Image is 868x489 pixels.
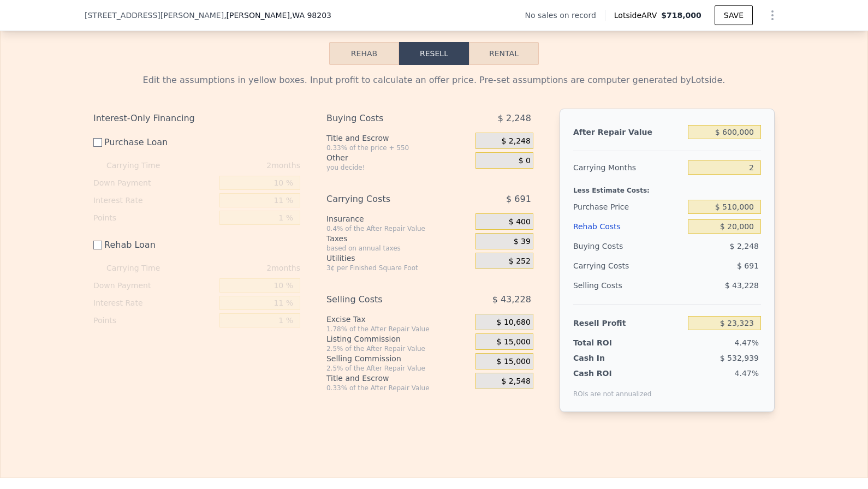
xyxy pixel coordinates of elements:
[93,277,215,294] div: Down Payment
[525,10,605,21] div: No sales on record
[501,377,530,386] span: $ 2,548
[326,364,471,373] div: 2.5% of the After Repair Value
[93,235,215,255] label: Rehab Loan
[326,152,471,163] div: Other
[519,156,531,166] span: $ 0
[469,42,539,65] button: Rental
[326,373,471,384] div: Title and Escrow
[93,312,215,329] div: Points
[93,241,102,249] input: Rehab Loan
[326,314,471,325] div: Excise Tax
[106,259,177,277] div: Carrying Time
[326,213,471,224] div: Insurance
[224,10,331,21] span: , [PERSON_NAME]
[573,177,761,197] div: Less Estimate Costs:
[326,109,448,128] div: Buying Costs
[326,244,471,253] div: based on annual taxes
[573,256,641,276] div: Carrying Costs
[730,242,759,251] span: $ 2,248
[492,290,531,309] span: $ 43,228
[735,338,759,347] span: 4.47%
[290,11,331,20] span: , WA 98203
[326,224,471,233] div: 0.4% of the After Repair Value
[326,163,471,172] div: you decide!
[573,122,683,142] div: After Repair Value
[725,281,759,290] span: $ 43,228
[326,264,471,272] div: 3¢ per Finished Square Foot
[326,189,448,209] div: Carrying Costs
[501,136,530,146] span: $ 2,248
[573,379,652,398] div: ROIs are not annualized
[326,384,471,392] div: 0.33% of the After Repair Value
[715,5,753,25] button: SAVE
[497,357,531,367] span: $ 15,000
[326,290,448,309] div: Selling Costs
[573,217,683,236] div: Rehab Costs
[573,353,641,363] div: Cash In
[106,157,177,174] div: Carrying Time
[326,233,471,244] div: Taxes
[509,257,531,266] span: $ 252
[497,337,531,347] span: $ 15,000
[497,318,531,327] span: $ 10,680
[326,144,471,152] div: 0.33% of the price + 550
[514,237,531,247] span: $ 39
[326,325,471,333] div: 1.78% of the After Repair Value
[573,313,683,333] div: Resell Profit
[573,158,683,177] div: Carrying Months
[93,133,215,152] label: Purchase Loan
[573,236,683,256] div: Buying Costs
[573,337,641,348] div: Total ROI
[661,11,701,20] span: $718,000
[326,353,471,364] div: Selling Commission
[326,253,471,264] div: Utilities
[573,368,652,379] div: Cash ROI
[182,157,300,174] div: 2 months
[93,192,215,209] div: Interest Rate
[573,276,683,295] div: Selling Costs
[93,294,215,312] div: Interest Rate
[509,217,531,227] span: $ 400
[735,369,759,378] span: 4.47%
[326,344,471,353] div: 2.5% of the After Repair Value
[85,10,224,21] span: [STREET_ADDRESS][PERSON_NAME]
[737,261,759,270] span: $ 691
[399,42,469,65] button: Resell
[326,333,471,344] div: Listing Commission
[329,42,399,65] button: Rehab
[498,109,531,128] span: $ 2,248
[614,10,661,21] span: Lotside ARV
[720,354,759,362] span: $ 532,939
[93,74,775,87] div: Edit the assumptions in yellow boxes. Input profit to calculate an offer price. Pre-set assumptio...
[93,174,215,192] div: Down Payment
[182,259,300,277] div: 2 months
[93,209,215,226] div: Points
[326,133,471,144] div: Title and Escrow
[762,4,783,26] button: Show Options
[93,109,300,128] div: Interest-Only Financing
[506,189,531,209] span: $ 691
[93,138,102,147] input: Purchase Loan
[573,197,683,217] div: Purchase Price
